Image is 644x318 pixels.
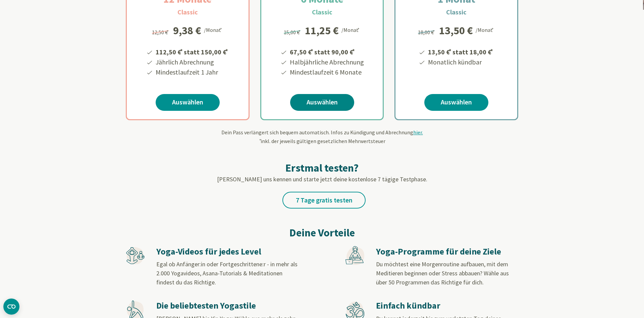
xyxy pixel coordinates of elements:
[305,25,339,36] div: 11,25 €
[156,300,298,311] h3: Die beliebtesten Yogastile
[341,25,361,34] div: /Monat
[289,57,364,67] li: Halbjährliche Abrechnung
[156,246,298,257] h3: Yoga-Videos für jedes Level
[289,46,364,57] li: 67,50 € statt 90,00 €
[312,7,332,17] h3: Classic
[156,260,298,286] span: Egal ob Anfänger:in oder Fortgeschrittene:r - in mehr als 2.000 Yogavideos, Asana-Tutorials & Med...
[284,29,302,36] span: 15,00 €
[424,94,488,111] a: Auswählen
[126,161,518,175] h2: Erstmal testen?
[155,67,229,77] li: Mindestlaufzeit 1 Jahr
[126,128,518,145] div: Dein Pass verlängert sich bequem automatisch. Infos zu Kündigung und Abrechnung
[177,7,198,17] h3: Classic
[126,225,518,241] h2: Deine Vorteile
[3,299,19,315] button: CMP-Widget öffnen
[173,25,201,36] div: 9,38 €
[155,57,229,67] li: Jährlich Abrechnung
[376,246,518,257] h3: Yoga-Programme für deine Ziele
[282,192,366,209] a: 7 Tage gratis testen
[155,46,229,57] li: 112,50 € statt 150,00 €
[376,300,518,311] h3: Einfach kündbar
[259,138,385,144] span: inkl. der jeweils gültigen gesetzlichen Mehrwertsteuer
[476,25,495,34] div: /Monat
[439,25,473,36] div: 13,50 €
[126,175,518,184] p: [PERSON_NAME] uns kennen und starte jetzt deine kostenlose 7 tägige Testphase.
[427,46,494,57] li: 13,50 € statt 18,00 €
[376,260,509,286] span: Du möchtest eine Morgenroutine aufbauen, mit dem Meditieren beginnen oder Stress abbauen? Wähle a...
[289,67,364,77] li: Mindestlaufzeit 6 Monate
[413,129,423,136] span: hier.
[427,57,494,67] li: Monatlich kündbar
[156,94,220,111] a: Auswählen
[446,7,467,17] h3: Classic
[152,29,170,36] span: 12,50 €
[204,25,223,34] div: /Monat
[290,94,354,111] a: Auswählen
[418,29,436,36] span: 18,00 €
